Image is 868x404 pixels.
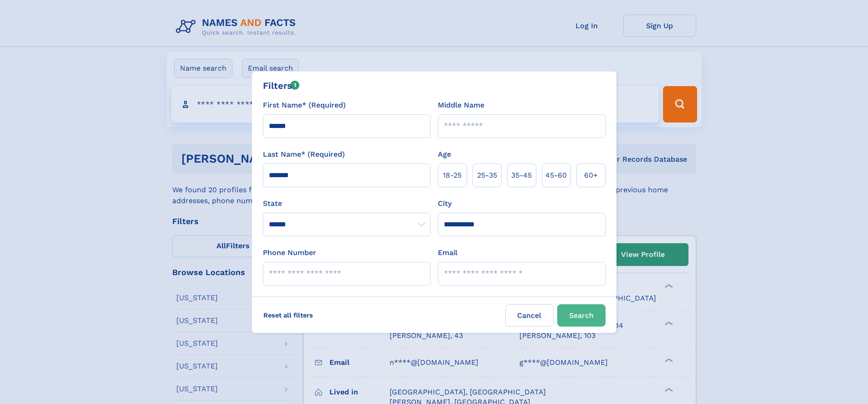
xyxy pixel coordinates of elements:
[263,247,316,258] label: Phone Number
[545,170,567,181] span: 45‑60
[438,198,452,209] label: City
[438,100,484,111] label: Middle Name
[511,170,532,181] span: 35‑45
[257,304,319,326] label: Reset all filters
[438,247,457,258] label: Email
[505,304,554,327] label: Cancel
[263,149,345,160] label: Last Name* (Required)
[263,100,346,111] label: First Name* (Required)
[557,304,606,327] button: Search
[263,198,431,209] label: State
[584,170,598,181] span: 60+
[443,170,462,181] span: 18‑25
[477,170,497,181] span: 25‑35
[438,149,451,160] label: Age
[263,79,300,92] div: Filters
